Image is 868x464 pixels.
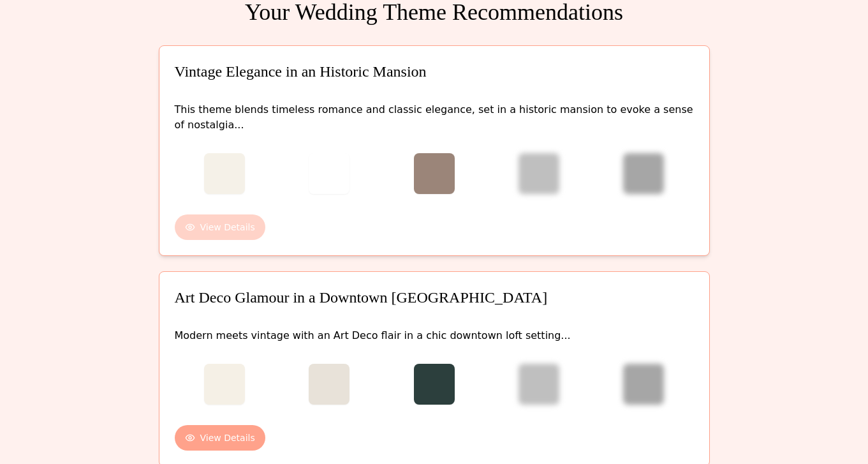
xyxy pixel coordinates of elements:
[175,102,694,133] p: This theme blends timeless romance and classic elegance, set in a historic mansion to evoke a sen...
[175,214,265,240] button: View Details
[175,328,694,343] p: Modern meets vintage with an Art Deco flair in a chic downtown loft setting. ..
[175,61,694,82] h3: Vintage Elegance in an Historic Mansion
[175,287,694,308] h3: Art Deco Glamour in a Downtown [GEOGRAPHIC_DATA]
[175,425,265,451] button: View Details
